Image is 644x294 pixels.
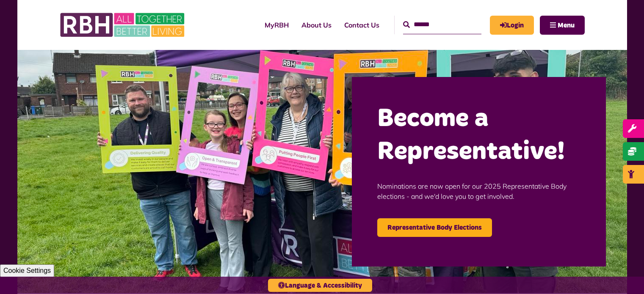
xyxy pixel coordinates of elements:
[558,22,575,29] span: Menu
[295,14,338,36] a: About Us
[17,50,627,293] img: Image (22)
[268,279,372,292] button: Language & Accessibility
[377,102,580,168] h2: Become a Representative!
[338,14,386,36] a: Contact Us
[540,16,585,35] button: Navigation
[490,16,534,35] a: MyRBH
[258,14,295,36] a: MyRBH
[60,8,187,41] img: RBH
[377,168,580,214] p: Nominations are now open for our 2025 Representative Body elections - and we'd love you to get in...
[377,218,492,237] a: Representative Body Elections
